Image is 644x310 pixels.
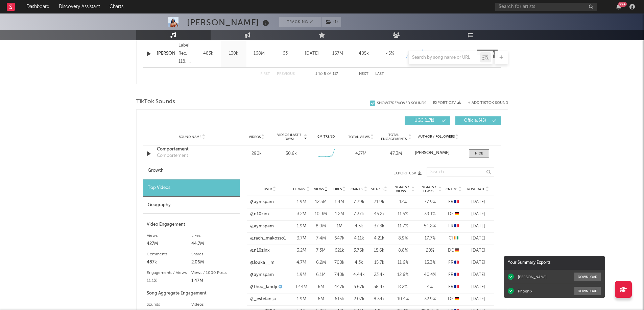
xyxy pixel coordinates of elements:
span: 🇫🇷 [454,200,459,204]
div: 17.7 % [418,235,442,242]
div: 1M [332,223,347,230]
div: 8.9 % [391,235,415,242]
div: 15.3 % [418,259,442,266]
div: 427M [147,240,192,248]
div: 5.67k [351,284,367,290]
div: Video Engagement [147,221,236,229]
div: 12.6 % [391,272,415,278]
div: 6M Trend [310,134,342,139]
div: [DATE] [466,235,491,242]
button: Previous [277,72,295,76]
div: 487k [147,258,192,266]
div: 99 + [618,2,627,7]
div: 4.5k [351,223,367,230]
span: Cntry. [446,187,458,191]
div: [DATE] [466,199,491,205]
button: + Add TikTok Sound [468,101,508,105]
div: 2.07k [351,296,367,303]
button: Download [574,287,601,295]
div: 50.6k [286,150,297,157]
button: Tracking [279,17,321,27]
input: Search for artists [495,3,597,11]
div: 20 % [418,247,442,254]
div: 4.3k [351,259,367,266]
span: 🇩🇪 [455,248,459,253]
div: 647k [332,235,347,242]
div: 1.9M [293,272,310,278]
div: [DATE] [466,223,491,230]
div: 3.76k [351,247,367,254]
span: 🇫🇷 [454,273,459,277]
div: Label Rec. 118, © 2020 Warner Music France [178,41,194,66]
div: 6.1M [313,272,329,278]
div: 12.3M [313,199,329,205]
div: 615k [332,296,347,303]
div: 4.21k [371,235,388,242]
div: Song Aggregate Engagement [147,289,236,298]
span: Engmts / Views [391,185,411,193]
div: 11.6 % [391,259,415,266]
button: Last [375,72,384,76]
span: 🇩🇪 [455,297,459,301]
span: 🇫🇷 [454,260,459,265]
a: @aymspam [250,199,274,205]
div: 2.06M [191,258,236,266]
div: Videos [191,301,236,309]
div: FR [445,284,462,290]
div: Show 37 Removed Sounds [377,101,426,106]
span: Videos (last 7 days) [276,133,303,141]
div: 6M [313,284,329,290]
div: DE [445,296,462,303]
span: 🇨🇮 [454,236,458,241]
div: 447k [332,284,347,290]
div: 740k [332,272,347,278]
div: 3.2M [293,247,310,254]
div: Engagements / Views [147,269,192,277]
div: DE [445,247,462,254]
div: 71.9k [371,199,388,205]
div: [DATE] [466,211,491,218]
div: 6M [313,296,329,303]
span: Shares [371,187,383,191]
div: 10.4 % [391,296,415,303]
div: 11.5 % [391,211,415,218]
div: Comments [147,250,192,258]
div: 11.1% [147,277,192,285]
div: 427M [345,150,377,157]
div: FR [445,223,462,230]
div: 1.2M [332,211,347,218]
button: Official(45) [455,116,501,125]
a: @_estefanija [250,296,276,303]
div: 3.7M [293,235,310,242]
button: (1) [322,17,341,27]
div: Geography [143,197,240,214]
a: @rach_makosso1 [250,235,286,242]
span: to [318,73,323,76]
span: ( 1 ) [321,17,341,27]
button: + Add TikTok Sound [461,101,508,105]
div: 39.1 % [418,211,442,218]
div: 1.9M [293,296,310,303]
button: Export CSV [433,101,461,105]
a: @n10zinx [250,211,270,218]
span: Cmnts. [351,187,363,191]
div: 15.6k [371,247,388,254]
div: 44.7M [191,240,236,248]
button: Download [574,273,601,281]
div: 1.9M [293,223,310,230]
div: 1.9M [293,199,310,205]
div: Top Videos [143,179,240,197]
span: Official ( 45 ) [460,119,491,123]
div: 54.8 % [418,223,442,230]
div: 12.4M [293,284,310,290]
div: 3.2M [293,211,310,218]
span: TikTok Sounds [136,98,175,106]
a: @aymspam [250,223,274,230]
div: 4 % [418,284,442,290]
span: UGC ( 1.7k ) [409,119,440,123]
div: 1 5 117 [308,70,345,78]
div: 8.2 % [391,284,415,290]
div: Comportement [157,146,228,153]
div: [DATE] [466,247,491,254]
div: 11.7 % [391,223,415,230]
